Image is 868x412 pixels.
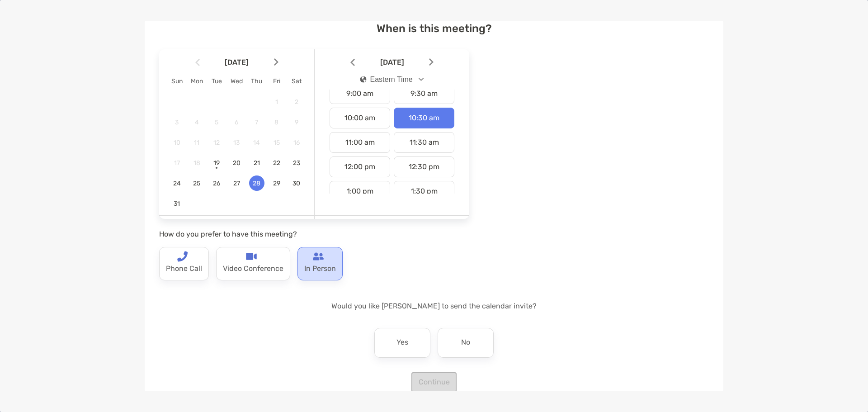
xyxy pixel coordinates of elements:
[394,132,454,153] div: 11:30 am
[249,180,264,187] span: 28
[249,118,264,126] span: 7
[394,181,454,202] div: 1:30 pm
[229,159,244,167] span: 20
[267,77,287,85] div: Fri
[330,132,390,153] div: 11:00 am
[419,78,424,81] img: Open dropdown arrow
[289,98,304,106] span: 2
[159,300,709,312] p: Would you like [PERSON_NAME] to send the calendar invite?
[289,118,304,126] span: 9
[187,77,207,85] div: Mon
[169,200,184,208] span: 31
[289,139,304,147] span: 16
[330,108,390,128] div: 10:00 am
[330,181,390,202] div: 1:00 pm
[209,139,224,147] span: 12
[357,58,427,66] span: [DATE]
[313,251,324,262] img: type-call
[169,139,184,147] span: 10
[226,77,246,85] div: Wed
[360,76,367,83] img: icon
[269,180,284,187] span: 29
[394,108,454,128] div: 10:30 am
[269,139,284,147] span: 15
[229,180,244,187] span: 27
[202,58,272,66] span: [DATE]
[177,251,188,262] img: type-call
[289,180,304,187] span: 30
[396,336,408,350] p: Yes
[249,139,264,147] span: 14
[167,77,187,85] div: Sun
[350,58,355,66] img: Arrow icon
[247,77,267,85] div: Thu
[304,262,336,276] p: In Person
[274,58,278,66] img: Arrow icon
[169,180,184,187] span: 24
[209,159,224,167] span: 19
[289,159,304,167] span: 23
[207,77,226,85] div: Tue
[269,159,284,167] span: 22
[394,156,454,177] div: 12:30 pm
[353,69,432,90] button: iconEastern Time
[166,262,202,276] p: Phone Call
[159,228,469,240] p: How do you prefer to have this meeting?
[189,159,204,167] span: 18
[169,159,184,167] span: 17
[223,262,283,276] p: Video Conference
[229,139,244,147] span: 13
[394,83,454,104] div: 9:30 am
[195,58,200,66] img: Arrow icon
[429,58,434,66] img: Arrow icon
[209,118,224,126] span: 5
[461,336,470,350] p: No
[360,76,413,84] div: Eastern Time
[189,139,204,147] span: 11
[189,180,204,187] span: 25
[159,22,709,35] h4: When is this meeting?
[269,98,284,106] span: 1
[269,118,284,126] span: 8
[330,83,390,104] div: 9:00 am
[209,180,224,187] span: 26
[249,159,264,167] span: 21
[246,251,257,262] img: type-call
[189,118,204,126] span: 4
[330,156,390,177] div: 12:00 pm
[169,118,184,126] span: 3
[229,118,244,126] span: 6
[287,77,307,85] div: Sat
